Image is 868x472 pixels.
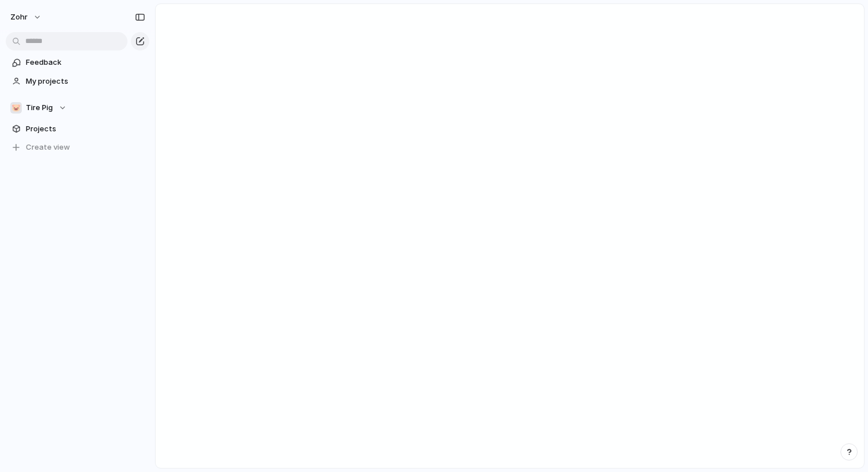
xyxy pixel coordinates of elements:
span: Projects [26,123,145,135]
span: Feedback [26,57,145,68]
span: Create view [26,142,70,153]
button: zohr [5,8,48,26]
span: Tire Pig [26,102,53,114]
a: My projects [6,73,149,90]
button: 🐷Tire Pig [6,99,149,116]
div: 🐷 [10,102,22,114]
button: Create view [6,139,149,156]
a: Projects [6,120,149,138]
span: My projects [26,76,145,87]
span: zohr [10,11,28,23]
a: Feedback [6,54,149,71]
